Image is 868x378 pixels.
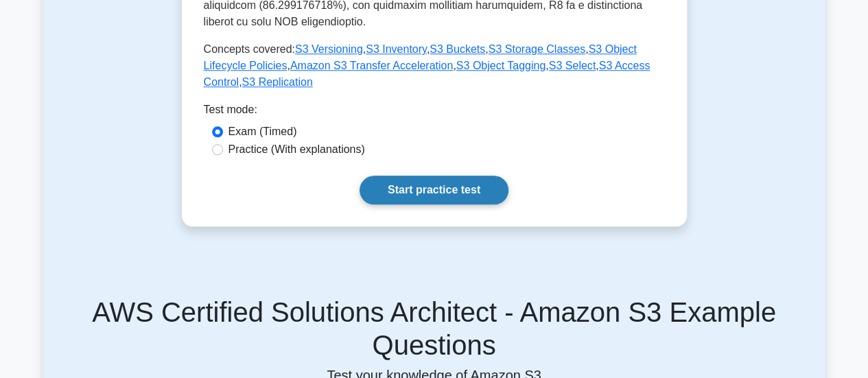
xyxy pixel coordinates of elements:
a: Start practice test [360,176,508,204]
a: S3 Replication [242,76,313,88]
label: Exam (Timed) [228,123,297,140]
label: Practice (With explanations) [228,141,365,158]
a: Amazon S3 Transfer Acceleration [290,60,453,71]
div: Test mode: [204,102,665,123]
a: S3 Versioning [295,43,363,55]
a: S3 Object Tagging [456,60,546,71]
a: S3 Buckets [430,43,485,55]
a: S3 Storage Classes [489,43,585,55]
h5: AWS Certified Solutions Architect - Amazon S3 Example Questions [51,296,817,362]
a: S3 Inventory [366,43,427,55]
a: S3 Select [549,60,596,71]
p: Concepts covered: , , , , , , , , , [204,41,665,91]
